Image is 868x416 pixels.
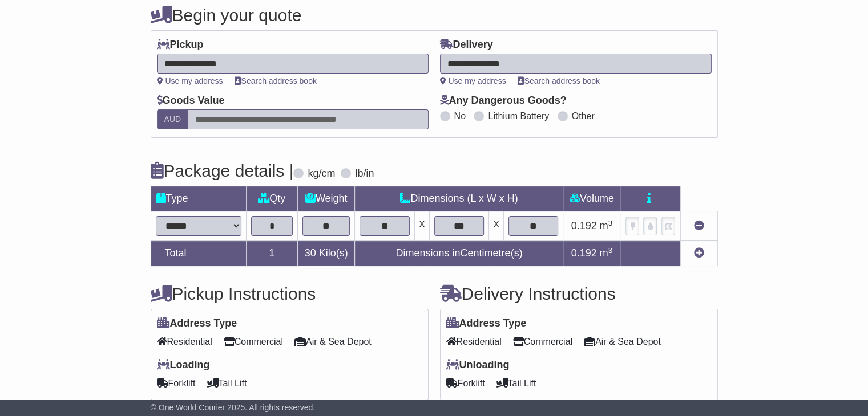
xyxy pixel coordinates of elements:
[488,111,549,121] label: Lithium Battery
[246,186,297,211] td: Qty
[305,247,316,259] span: 30
[308,168,335,180] label: kg/cm
[571,247,597,259] span: 0.192
[600,220,613,231] span: m
[440,39,493,51] label: Delivery
[297,241,355,266] td: Kilo(s)
[694,220,704,231] a: Remove this item
[207,374,247,392] span: Tail Lift
[151,241,246,266] td: Total
[151,284,429,303] h4: Pickup Instructions
[454,111,466,121] label: No
[518,76,600,85] a: Search address book
[157,95,225,107] label: Goods Value
[157,333,212,350] span: Residential
[572,111,595,121] label: Other
[440,76,506,85] a: Use my address
[157,76,223,85] a: Use my address
[446,374,485,392] span: Forklift
[513,333,572,350] span: Commercial
[224,333,283,350] span: Commercial
[294,333,372,350] span: Air & Sea Depot
[414,211,429,241] td: x
[446,317,527,330] label: Address Type
[355,241,563,266] td: Dimensions in Centimetre(s)
[246,241,297,266] td: 1
[157,374,196,392] span: Forklift
[489,211,504,241] td: x
[584,333,661,350] span: Air & Sea Depot
[496,374,536,392] span: Tail Lift
[608,246,613,255] sup: 3
[563,186,620,211] td: Volume
[235,76,317,85] a: Search address book
[571,220,597,231] span: 0.192
[151,161,294,180] h4: Package details |
[151,403,316,412] span: © One World Courier 2025. All rights reserved.
[608,219,613,227] sup: 3
[151,6,718,25] h4: Begin your quote
[157,39,204,51] label: Pickup
[355,168,374,180] label: lb/in
[446,359,510,372] label: Unloading
[157,359,210,372] label: Loading
[446,333,502,350] span: Residential
[440,284,718,303] h4: Delivery Instructions
[297,186,355,211] td: Weight
[355,186,563,211] td: Dimensions (L x W x H)
[694,247,704,259] a: Add new item
[440,95,567,107] label: Any Dangerous Goods?
[157,109,189,129] label: AUD
[157,317,237,330] label: Address Type
[151,186,246,211] td: Type
[600,247,613,259] span: m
